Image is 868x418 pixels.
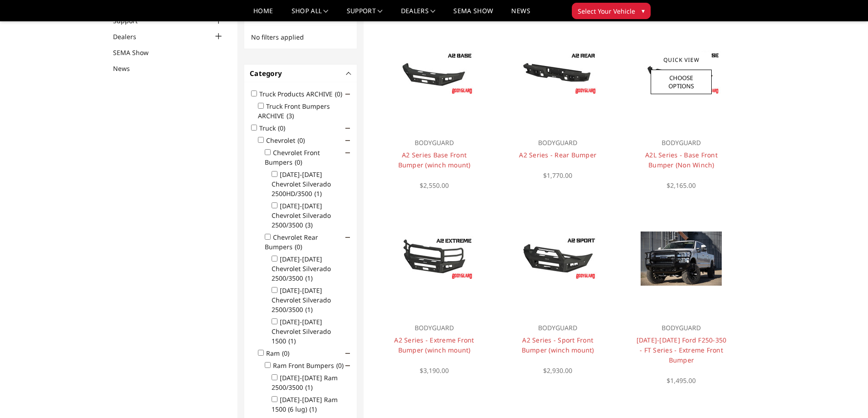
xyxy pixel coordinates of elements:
[347,71,351,76] button: -
[511,8,530,21] a: News
[345,235,350,240] span: Click to show/hide children
[388,322,480,333] p: BODYGUARD
[401,8,436,21] a: Dealers
[295,242,302,251] span: (0)
[266,136,310,145] label: Chevrolet
[305,383,313,392] span: (1)
[345,151,350,155] span: Click to show/hide children
[305,305,313,314] span: (1)
[251,33,304,41] span: No filters applied
[113,48,160,57] a: SEMA Show
[645,151,718,169] a: A2L Series - Base Front Bumper (Non Winch)
[420,181,449,190] span: $2,550.00
[345,363,350,368] span: Click to show/hide children
[272,317,331,345] label: [DATE]-[DATE] Chevrolet Silverado 1500
[636,137,727,148] p: BODYGUARD
[453,8,493,21] a: SEMA Show
[398,151,471,169] a: A2 Series Base Front Bumper (winch mount)
[273,361,349,370] label: Ram Front Bumpers
[512,137,604,148] p: BODYGUARD
[347,8,383,21] a: Support
[345,126,350,131] span: Click to show/hide children
[543,366,572,375] span: $2,930.00
[388,137,480,148] p: BODYGUARD
[309,405,317,413] span: (1)
[258,102,330,120] label: Truck Front Bumpers ARCHIVE
[292,8,329,21] a: shop all
[272,395,338,413] label: [DATE]-[DATE] Ram 1500 (6 lug)
[298,136,305,145] span: (0)
[345,92,350,96] span: Click to show/hide children
[522,336,594,354] a: A2 Series - Sport Front Bumper (winch mount)
[278,124,285,132] span: (0)
[651,52,712,67] a: Quick View
[272,201,331,229] label: [DATE]-[DATE] Chevrolet Silverado 2500/3500
[250,68,351,79] h4: Category
[335,90,342,98] span: (0)
[637,336,727,364] a: [DATE]-[DATE] Ford F250-350 - FT Series - Extreme Front Bumper
[636,322,727,333] p: BODYGUARD
[345,138,350,143] span: Click to show/hide children
[253,8,273,21] a: Home
[113,64,141,73] a: News
[295,158,302,166] span: (0)
[259,124,291,132] label: Truck
[667,376,696,385] span: $1,495.00
[420,366,449,375] span: $3,190.00
[345,351,350,356] span: Click to show/hide children
[336,361,344,370] span: (0)
[305,274,313,282] span: (1)
[394,336,474,354] a: A2 Series - Extreme Front Bumper (winch mount)
[266,349,295,358] label: Ram
[272,373,338,392] label: [DATE]-[DATE] Ram 2500/3500
[651,70,712,94] a: Choose Options
[578,6,635,16] span: Select Your Vehicle
[288,337,296,345] span: (1)
[272,170,331,198] label: [DATE]-[DATE] Chevrolet Silverado 2500HD/3500
[282,349,289,358] span: (0)
[642,6,645,15] span: ▾
[265,233,318,251] label: Chevrolet Rear Bumpers
[113,32,148,41] a: Dealers
[265,148,320,166] label: Chevrolet Front Bumpers
[305,221,313,229] span: (3)
[272,286,331,314] label: [DATE]-[DATE] Chevrolet Silverado 2500/3500
[259,90,348,98] label: Truck Products ARCHIVE
[314,189,322,198] span: (1)
[272,255,331,282] label: [DATE]-[DATE] Chevrolet Silverado 2500/3500
[543,171,572,180] span: $1,770.00
[287,111,294,120] span: (3)
[572,3,651,19] button: Select Your Vehicle
[519,151,596,159] a: A2 Series - Rear Bumper
[822,374,868,418] iframe: Chat Widget
[667,181,696,190] span: $2,165.00
[512,322,604,333] p: BODYGUARD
